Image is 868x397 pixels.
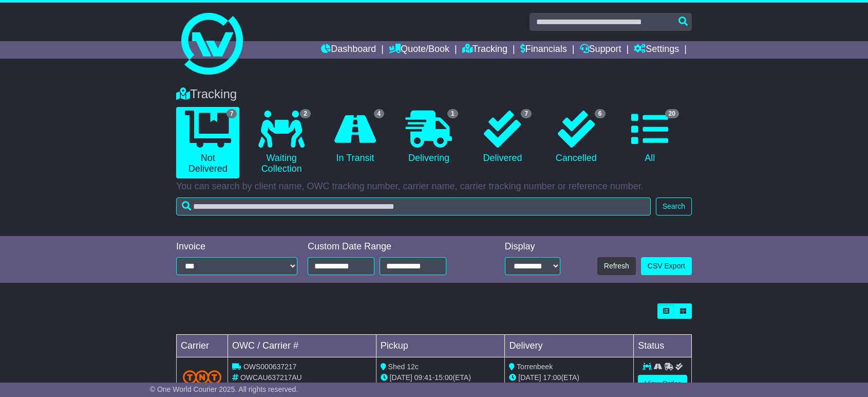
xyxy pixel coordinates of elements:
[505,241,560,252] div: Display
[597,257,636,275] button: Refresh
[641,257,692,275] a: CSV Export
[176,181,692,192] p: You can search by client name, OWC tracking number, carrier name, carrier tracking number or refe...
[324,107,387,168] a: 4 In Transit
[638,375,687,393] a: View Order
[462,41,507,59] a: Tracking
[509,372,629,383] div: (ETA)
[300,109,311,118] span: 2
[414,373,432,382] span: 09:41
[656,197,692,215] button: Search
[240,373,302,382] span: OWCAU637217AU
[308,241,473,252] div: Custom Date Range
[543,373,561,382] span: 17:00
[618,107,682,168] a: 20 All
[376,335,505,357] td: Pickup
[381,372,501,383] div: - (ETA)
[374,109,385,118] span: 4
[177,335,228,357] td: Carrier
[517,363,553,371] span: Torrenbeek
[520,41,567,59] a: Financials
[595,109,606,118] span: 6
[505,335,634,357] td: Delivery
[176,241,297,252] div: Invoice
[243,363,297,371] span: OWS000637217
[171,87,697,102] div: Tracking
[471,107,534,168] a: 7 Delivered
[150,385,298,393] span: © One World Courier 2025. All rights reserved.
[665,109,679,118] span: 20
[521,109,532,118] span: 7
[388,363,419,371] span: Shed 12c
[389,41,449,59] a: Quote/Book
[634,41,679,59] a: Settings
[321,41,376,59] a: Dashboard
[250,107,313,178] a: 2 Waiting Collection
[390,373,412,382] span: [DATE]
[435,373,452,382] span: 15:00
[228,335,376,357] td: OWC / Carrier #
[580,41,621,59] a: Support
[634,335,692,357] td: Status
[176,107,239,178] a: 7 Not Delivered
[544,107,608,168] a: 6 Cancelled
[397,107,460,168] a: 1 Delivering
[518,373,541,382] span: [DATE]
[227,109,237,118] span: 7
[447,109,458,118] span: 1
[183,370,221,384] img: TNT_Domestic.png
